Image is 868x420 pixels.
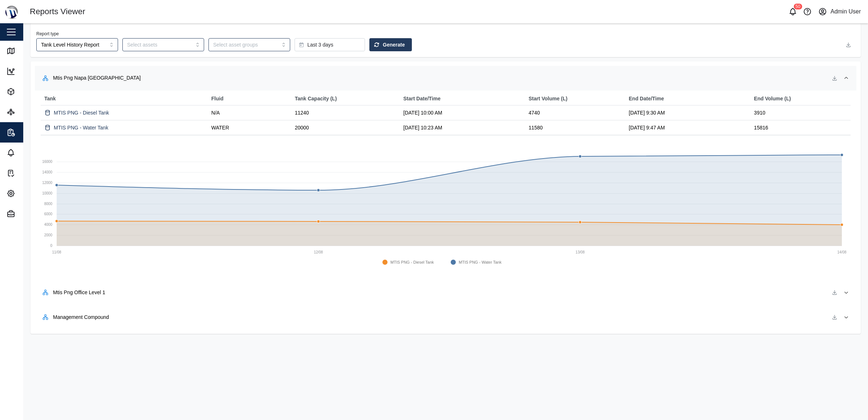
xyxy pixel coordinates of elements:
[525,92,625,105] th: Start Volume (L)
[817,7,862,17] button: Admin User
[19,108,36,116] div: Sites
[41,92,208,105] th: Tank
[525,105,625,120] td: 4740
[19,67,50,75] div: Dashboard
[383,39,405,51] span: Generate
[127,42,191,48] input: Select assets
[750,105,851,120] td: 3910
[400,92,525,105] th: Start Date/Time
[750,92,851,105] th: End Volume (L)
[625,105,750,120] td: [DATE] 9:30 AM
[208,105,291,120] td: N/A
[208,120,291,135] td: WATER
[35,305,856,329] button: Management Compound
[52,250,61,254] text: 11/08
[794,4,802,9] div: 50
[44,202,53,206] text: 8000
[50,244,52,248] text: 0
[42,160,52,164] text: 16000
[44,233,53,237] text: 2000
[213,42,277,48] input: Select asset groups
[36,38,118,51] input: Choose a Report Type
[54,124,108,132] a: MTIS PNG - Water Tank
[36,31,59,36] label: Report type
[314,250,323,254] text: 12/08
[625,92,750,105] th: End Date/Time
[35,66,856,91] button: Mtis Png Napa [GEOGRAPHIC_DATA]
[35,280,856,305] button: Mtis Png Office Level 1
[19,189,43,197] div: Settings
[525,120,625,135] td: 11580
[4,4,20,20] img: Main Logo
[291,92,400,105] th: Tank Capacity (L)
[30,5,85,18] div: Reports Viewer
[19,47,35,55] div: Map
[42,171,52,175] text: 14000
[44,212,53,216] text: 6000
[53,74,141,82] div: Mtis Png Napa [GEOGRAPHIC_DATA]
[42,192,52,196] text: 10000
[576,250,585,254] text: 13/08
[291,120,400,135] td: 20000
[19,128,42,136] div: Reports
[35,91,856,280] div: Mtis Png Napa [GEOGRAPHIC_DATA]
[54,109,109,117] a: MTIS PNG - Diesel Tank
[19,210,39,218] div: Admin
[837,250,847,254] text: 14/08
[400,105,525,120] td: [DATE] 10:00 AM
[307,39,333,51] span: Last 3 days
[831,7,861,16] div: Admin User
[53,289,105,297] div: Mtis Png Office Level 1
[53,313,109,321] div: Management Compound
[625,120,750,135] td: [DATE] 9:47 AM
[42,181,52,185] text: 12000
[400,120,525,135] td: [DATE] 10:23 AM
[208,92,291,105] th: Fluid
[19,169,38,177] div: Tasks
[19,149,41,157] div: Alarms
[44,223,53,227] text: 4000
[291,105,400,120] td: 11240
[295,38,365,51] button: Last 3 days
[750,120,851,135] td: 15816
[369,38,412,51] button: Generate
[19,88,40,96] div: Assets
